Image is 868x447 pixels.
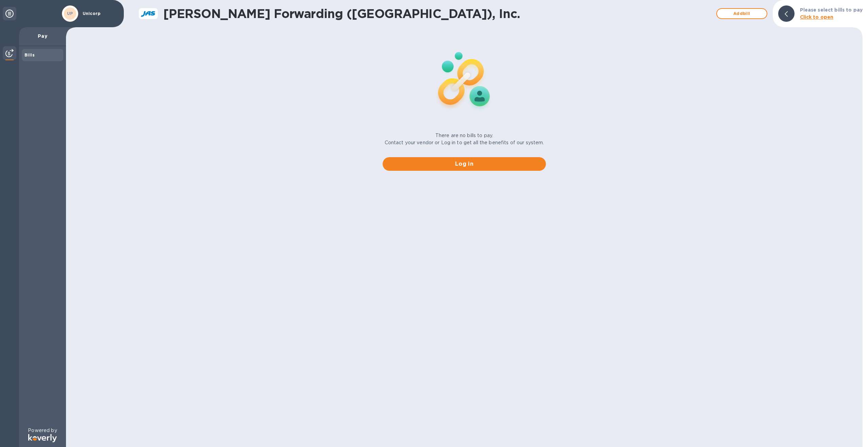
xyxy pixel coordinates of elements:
[28,434,57,442] img: Logo
[800,14,834,20] b: Click to open
[388,160,540,168] span: Log in
[385,132,544,146] p: There are no bills to pay. Contact your vendor or Log in to get all the benefits of our system.
[83,11,117,16] p: Unicorp
[800,7,863,13] b: Please select bills to pay
[163,6,713,21] h1: [PERSON_NAME] Forwarding ([GEOGRAPHIC_DATA]), Inc.
[722,10,761,18] span: Add bill
[716,8,767,19] button: Addbill
[383,157,546,171] button: Log in
[67,11,73,16] b: UP
[24,52,35,57] b: Bills
[24,33,61,39] p: Pay
[28,427,57,434] p: Powered by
